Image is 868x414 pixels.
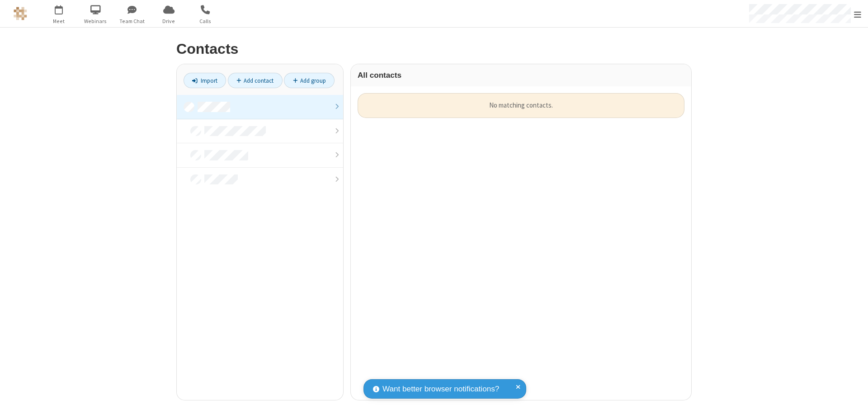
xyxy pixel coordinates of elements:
[14,7,27,20] img: QA Selenium DO NOT DELETE OR CHANGE
[228,73,283,88] a: Add contact
[184,73,226,88] a: Import
[79,17,113,25] span: Webinars
[351,86,691,400] div: grid
[115,17,149,25] span: Team Chat
[358,71,684,80] h3: All contacts
[358,93,684,118] div: No matching contacts.
[42,17,76,25] span: Meet
[189,17,222,25] span: Calls
[176,41,692,57] h2: Contacts
[152,17,186,25] span: Drive
[382,383,499,395] span: Want better browser notifications?
[284,73,335,88] a: Add group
